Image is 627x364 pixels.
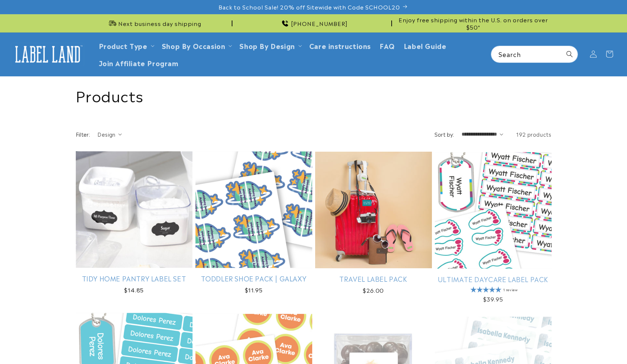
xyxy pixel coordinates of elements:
span: Back to School Sale! 20% off Sitewide with Code SCHOOL20 [219,3,400,11]
a: Label Guide [399,37,451,54]
span: Next business day shipping [118,20,201,27]
a: Label Land [8,40,87,68]
button: Search [561,46,578,62]
a: Shop By Design [239,41,295,50]
summary: Shop By Occasion [157,37,235,54]
h1: Products [76,86,552,105]
h2: Filter: [76,130,90,138]
a: Care instructions [305,37,375,54]
summary: Shop By Design [235,37,305,54]
span: FAQ [380,41,395,50]
summary: Design (0 selected) [97,130,122,138]
a: Tidy Home Pantry Label Set [76,274,193,283]
span: Enjoy free shipping within the U.S. on orders over $50* [395,16,552,30]
summary: Product Type [94,37,157,54]
label: Sort by: [434,130,454,138]
div: Announcement [235,14,392,32]
span: Label Guide [404,41,447,50]
span: Shop By Occasion [162,41,225,50]
a: Ultimate Daycare Label Pack [435,274,552,283]
div: Announcement [76,14,232,32]
div: Announcement [395,14,552,32]
span: [PHONE_NUMBER] [291,20,348,27]
img: Label Land [11,43,84,65]
a: Travel Label Pack [315,274,432,283]
span: 192 products [516,130,551,138]
span: Design [97,130,115,138]
a: Product Type [99,41,148,50]
a: Join Affiliate Program [94,54,183,71]
a: FAQ [375,37,399,54]
span: Join Affiliate Program [99,58,179,67]
span: Care instructions [309,41,371,50]
a: Toddler Shoe Pack | Galaxy [195,274,312,283]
